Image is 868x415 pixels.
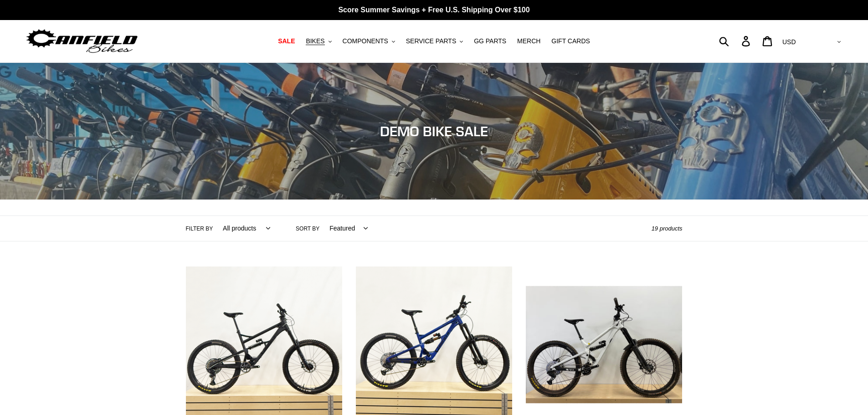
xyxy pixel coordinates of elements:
[547,35,595,47] a: GIFT CARDS
[296,225,319,233] label: Sort by
[513,35,545,47] a: MERCH
[278,37,295,45] span: SALE
[25,27,139,56] img: Canfield Bikes
[273,35,299,47] a: SALE
[380,123,488,139] span: DEMO BIKE SALE
[338,35,400,47] button: COMPONENTS
[186,225,213,233] label: Filter by
[724,31,747,51] input: Search
[551,37,590,45] span: GIFT CARDS
[652,225,683,232] span: 19 products
[517,37,540,45] span: MERCH
[474,37,506,45] span: GG PARTS
[401,35,467,47] button: SERVICE PARTS
[301,35,336,47] button: BIKES
[469,35,511,47] a: GG PARTS
[343,37,388,45] span: COMPONENTS
[406,37,456,45] span: SERVICE PARTS
[306,37,324,45] span: BIKES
